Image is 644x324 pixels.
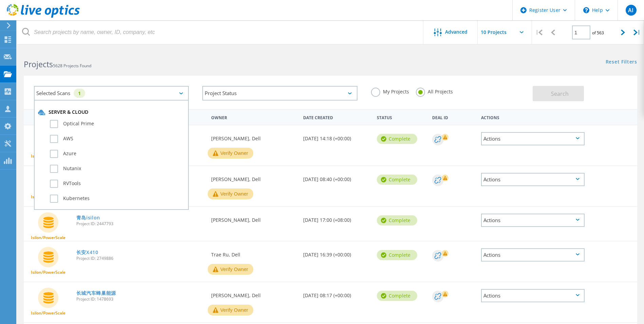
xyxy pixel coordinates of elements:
span: Isilon/PowerScale [31,236,66,240]
div: Actions [481,289,585,302]
div: Status [373,111,429,123]
a: Live Optics Dashboard [7,14,80,19]
div: Actions [481,173,585,186]
div: 1 [74,89,85,98]
svg: \n [583,7,589,13]
div: Actions [478,111,588,123]
div: Selected Scans [34,86,189,101]
a: 青岛isilon [76,215,100,220]
a: 长城汽车蜂巢能源 [76,291,116,295]
div: | [532,20,546,44]
div: Actions [481,248,585,262]
div: Complete [377,215,417,226]
div: Server & Cloud [38,109,185,116]
span: Isilon/PowerScale [31,270,66,274]
label: RVTools [50,180,185,188]
label: All Projects [416,88,453,94]
div: [DATE] 16:39 (+00:00) [300,241,373,264]
div: Date Created [300,111,373,123]
div: Complete [377,250,417,260]
div: Complete [377,291,417,301]
label: AWS [50,135,185,143]
label: Optical Prime [50,120,185,128]
span: Project ID: 2749886 [76,256,205,260]
a: Reset Filters [606,59,637,65]
label: Azure [50,150,185,158]
div: Project Status [202,86,357,101]
span: 5628 Projects Found [53,63,91,69]
span: Isilon/PowerScale [31,154,66,158]
span: Isilon/PowerScale [31,195,66,199]
div: [PERSON_NAME], Dell [208,125,300,148]
span: of 563 [592,30,604,36]
button: Verify Owner [208,188,253,199]
span: Project ID: 1478693 [76,297,205,301]
div: Complete [377,134,417,144]
div: [PERSON_NAME], Dell [208,207,300,229]
span: AI [628,7,633,13]
a: 长安X410 [76,250,98,255]
div: Actions [481,214,585,227]
div: [DATE] 08:17 (+00:00) [300,282,373,305]
button: Search [533,86,584,101]
b: Projects [24,59,53,70]
div: Trae Ru, Dell [208,241,300,264]
span: Advanced [445,30,467,34]
button: Verify Owner [208,264,253,275]
span: Isilon/PowerScale [31,311,66,315]
label: My Projects [371,88,409,94]
span: Search [551,90,569,97]
button: Verify Owner [208,305,253,316]
div: [DATE] 17:00 (+08:00) [300,207,373,229]
label: Nutanix [50,165,185,173]
div: [DATE] 08:40 (+00:00) [300,166,373,188]
label: Kubernetes [50,195,185,203]
div: Actions [481,132,585,145]
input: Search projects by name, owner, ID, company, etc [17,20,424,44]
div: Complete [377,175,417,185]
div: [PERSON_NAME], Dell [208,166,300,188]
div: Owner [208,111,300,123]
div: | [630,20,644,44]
div: [DATE] 14:18 (+00:00) [300,125,373,148]
span: Project ID: 2447793 [76,222,205,226]
div: Deal Id [429,111,478,123]
div: [PERSON_NAME], Dell [208,282,300,305]
button: Verify Owner [208,148,253,159]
